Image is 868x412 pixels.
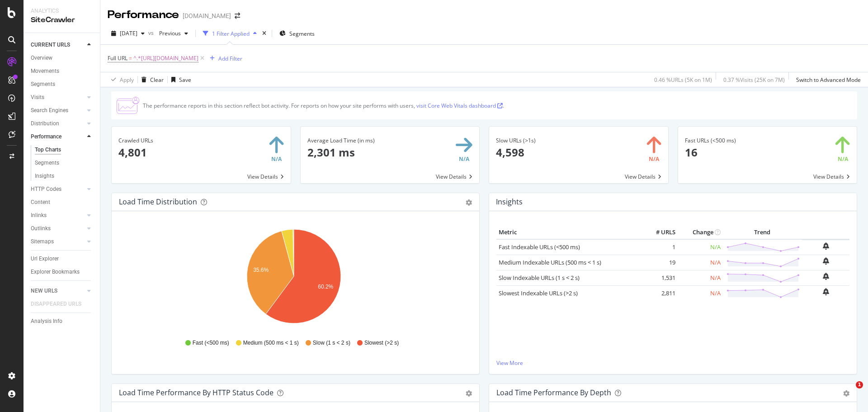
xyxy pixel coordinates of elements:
[119,388,274,397] div: Load Time Performance by HTTP Status Code
[119,197,197,206] div: Load Time Distribution
[31,80,55,89] div: Segments
[120,29,137,37] span: 2025 Sep. 15th
[856,381,863,388] span: 1
[31,185,85,194] a: HTTP Codes
[823,273,829,280] div: bell-plus
[654,76,712,84] div: 0.46 % URLs ( 5K on 1M )
[496,388,611,397] div: Load Time Performance by Depth
[289,30,315,38] span: Segments
[496,226,642,239] th: Metric
[313,339,350,347] span: Slow (1 s < 2 s)
[117,97,139,114] img: CjTTJyXI.png
[31,299,81,309] div: DISAPPEARED URLS
[723,76,785,84] div: 0.37 % Visits ( 25K on 7M )
[108,72,134,87] button: Apply
[496,196,523,208] h4: Insights
[31,198,94,207] a: Content
[148,29,156,37] span: vs
[642,226,678,239] th: # URLS
[496,359,849,367] a: View More
[678,270,723,285] td: N/A
[31,106,85,115] a: Search Engines
[31,254,59,264] div: Url Explorer
[235,13,240,19] div: arrow-right-arrow-left
[31,66,94,76] a: Movements
[466,199,472,206] div: gear
[31,80,94,89] a: Segments
[499,274,580,282] a: Slow Indexable URLs (1 s < 2 s)
[31,132,85,142] a: Performance
[35,171,54,181] div: Insights
[31,224,51,233] div: Outlinks
[31,53,52,63] div: Overview
[218,55,242,62] div: Add Filter
[823,242,829,250] div: bell-plus
[199,26,260,41] button: 1 Filter Applied
[156,26,192,41] button: Previous
[276,26,318,41] button: Segments
[499,258,601,266] a: Medium Indexable URLs (500 ms < 1 s)
[35,158,59,168] div: Segments
[206,53,242,64] button: Add Filter
[823,257,829,265] div: bell-plus
[31,93,85,102] a: Visits
[837,381,859,403] iframe: Intercom live chat
[31,15,93,25] div: SiteCrawler
[793,72,861,87] button: Switch to Advanced Mode
[31,211,47,220] div: Inlinks
[35,158,94,168] a: Segments
[183,11,231,20] div: [DOMAIN_NAME]
[31,211,85,220] a: Inlinks
[31,66,59,76] div: Movements
[31,237,54,246] div: Sitemaps
[119,226,469,331] svg: A chart.
[642,239,678,255] td: 1
[796,76,861,84] div: Switch to Advanced Mode
[466,390,472,397] div: gear
[31,40,85,50] a: CURRENT URLS
[31,132,61,142] div: Performance
[35,171,94,181] a: Insights
[678,255,723,270] td: N/A
[260,29,268,38] div: times
[678,285,723,301] td: N/A
[168,72,191,87] button: Save
[642,285,678,301] td: 2,811
[193,339,229,347] span: Fast (<500 ms)
[31,119,59,128] div: Distribution
[35,145,94,155] a: Top Charts
[31,237,85,246] a: Sitemaps
[364,339,399,347] span: Slowest (>2 s)
[31,286,57,296] div: NEW URLS
[31,53,94,63] a: Overview
[31,119,85,128] a: Distribution
[31,299,90,309] a: DISAPPEARED URLS
[642,270,678,285] td: 1,531
[723,226,802,239] th: Trend
[129,54,132,62] span: =
[31,7,93,15] div: Analytics
[212,30,250,38] div: 1 Filter Applied
[108,26,148,41] button: [DATE]
[31,93,44,102] div: Visits
[31,254,94,264] a: Url Explorer
[31,286,85,296] a: NEW URLS
[499,289,578,297] a: Slowest Indexable URLs (>2 s)
[31,317,62,326] div: Analysis Info
[133,52,198,65] span: ^.*[URL][DOMAIN_NAME]
[243,339,299,347] span: Medium (500 ms < 1 s)
[253,267,269,273] text: 35.6%
[35,145,61,155] div: Top Charts
[143,102,504,109] div: The performance reports in this section reflect bot activity. For reports on how your site perfor...
[31,40,70,50] div: CURRENT URLS
[31,317,94,326] a: Analysis Info
[31,267,80,277] div: Explorer Bookmarks
[120,76,134,84] div: Apply
[179,76,191,84] div: Save
[108,7,179,23] div: Performance
[678,239,723,255] td: N/A
[108,54,127,62] span: Full URL
[416,102,504,109] a: visit Core Web Vitals dashboard .
[678,226,723,239] th: Change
